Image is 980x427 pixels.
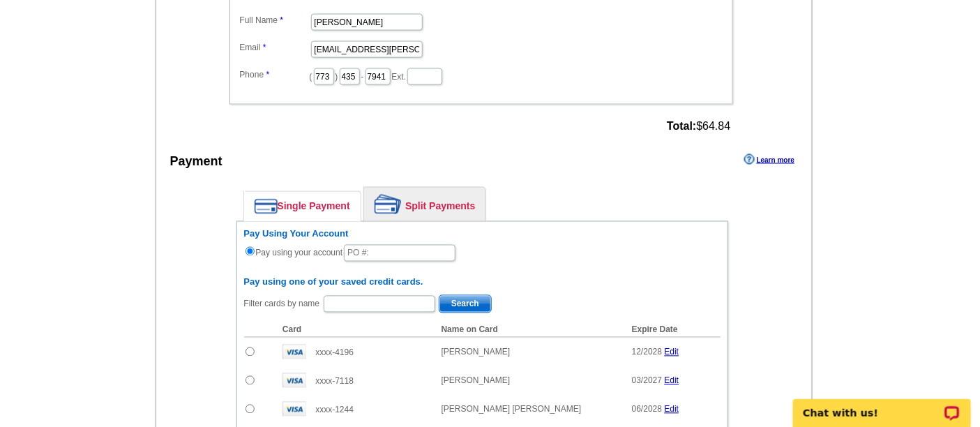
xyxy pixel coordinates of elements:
[255,199,278,214] img: single-payment.png
[632,405,662,414] span: 06/2028
[344,245,455,262] input: PO #:
[240,41,310,54] label: Email
[282,345,306,359] img: visa.gif
[315,348,354,358] span: xxxx-4196
[375,195,402,214] img: split-payment.png
[744,154,794,165] a: Learn more
[244,277,721,288] h6: Pay using one of your saved credit cards.
[665,347,679,357] a: Edit
[632,376,662,386] span: 03/2027
[282,373,306,388] img: visa.gif
[244,298,320,310] label: Filter cards by name
[364,188,485,221] a: Split Payments
[439,296,491,313] span: Search
[442,347,511,357] span: [PERSON_NAME]
[442,405,582,414] span: [PERSON_NAME] [PERSON_NAME]
[784,383,980,427] iframe: LiveChat chat widget
[625,323,721,338] th: Expire Date
[667,120,696,132] strong: Total:
[315,405,354,415] span: xxxx-1244
[170,153,223,172] div: Payment
[244,192,361,221] a: Single Payment
[282,402,306,417] img: visa.gif
[276,323,435,338] th: Card
[442,376,511,386] span: [PERSON_NAME]
[236,65,726,87] dd: ( ) - Ext.
[240,14,310,27] label: Full Name
[667,120,730,133] span: $64.84
[439,295,492,313] button: Search
[632,347,662,357] span: 12/2028
[435,323,625,338] th: Name on Card
[315,377,354,387] span: xxxx-7118
[244,229,721,240] h6: Pay Using Your Account
[665,376,679,386] a: Edit
[240,68,310,81] label: Phone
[665,405,679,414] a: Edit
[244,229,721,263] div: Pay using your account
